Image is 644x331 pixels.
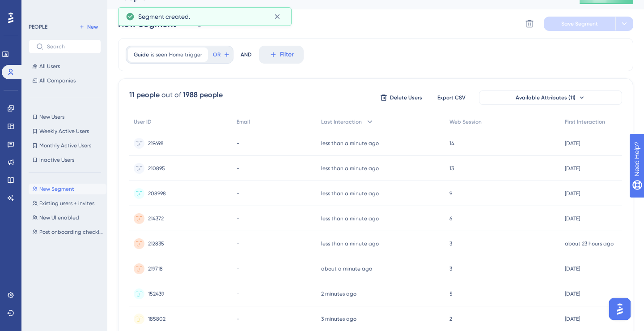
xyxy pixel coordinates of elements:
[87,23,98,30] span: New
[39,200,94,207] span: Existing users + invites
[148,190,166,197] span: 208998
[390,94,422,101] span: Delete Users
[161,90,181,100] div: out of
[606,296,633,322] iframe: UserGuiding AI Assistant Launcher
[565,140,580,146] time: [DATE]
[39,63,60,70] span: All Users
[321,266,372,272] time: about a minute ago
[237,290,239,297] span: -
[479,90,622,105] button: Available Attributes (11)
[449,240,452,247] span: 3
[516,94,576,101] span: Available Attributes (11)
[237,165,239,172] span: -
[237,190,239,197] span: -
[29,23,47,30] div: PEOPLE
[148,290,164,297] span: 152439
[29,126,101,137] button: Weekly Active Users
[379,90,424,105] button: Delete Users
[241,46,252,64] div: AND
[76,21,101,32] button: New
[29,140,101,151] button: Monthly Active Users
[321,215,379,222] time: less than a minute ago
[29,198,106,209] button: Existing users + invites
[39,142,91,149] span: Monthly Active Users
[212,47,231,62] button: OR
[561,20,598,27] span: Save Segment
[148,140,164,147] span: 219698
[321,316,356,322] time: 3 minutes ago
[237,140,239,147] span: -
[237,315,239,322] span: -
[148,265,163,272] span: 219718
[169,51,202,58] span: Home trigger
[29,227,106,237] button: Post onboarding checklist segment
[134,118,152,125] span: User ID
[134,51,149,58] span: Guide
[213,51,220,58] span: OR
[321,291,356,297] time: 2 minutes ago
[449,118,482,125] span: Web Session
[544,17,615,31] button: Save Segment
[151,51,167,58] span: is seen
[29,75,101,86] button: All Companies
[29,112,101,122] button: New Users
[39,228,103,236] span: Post onboarding checklist segment
[449,215,452,222] span: 6
[565,165,580,172] time: [DATE]
[129,90,160,100] div: 11 people
[237,215,239,222] span: -
[39,185,74,193] span: New Segment
[321,190,379,197] time: less than a minute ago
[280,49,294,60] span: Filter
[183,90,223,100] div: 1988 people
[138,11,190,22] span: Segment created.
[449,265,452,272] span: 3
[449,140,454,147] span: 14
[321,118,362,125] span: Last Interaction
[565,241,614,247] time: about 23 hours ago
[237,265,239,272] span: -
[39,156,74,163] span: Inactive Users
[565,190,580,197] time: [DATE]
[449,165,454,172] span: 13
[565,291,580,297] time: [DATE]
[39,77,76,84] span: All Companies
[21,2,56,13] span: Need Help?
[321,165,379,172] time: less than a minute ago
[237,118,250,125] span: Email
[47,43,93,50] input: Search
[565,118,605,125] span: First Interaction
[39,128,89,135] span: Weekly Active Users
[39,113,64,120] span: New Users
[565,215,580,222] time: [DATE]
[29,155,101,165] button: Inactive Users
[449,190,452,197] span: 9
[565,266,580,272] time: [DATE]
[148,315,165,322] span: 185802
[237,240,239,247] span: -
[148,165,165,172] span: 210895
[449,315,452,322] span: 2
[29,61,101,72] button: All Users
[29,184,106,194] button: New Segment
[565,316,580,322] time: [DATE]
[321,140,379,146] time: less than a minute ago
[429,90,474,105] button: Export CSV
[321,241,379,247] time: less than a minute ago
[148,240,164,247] span: 212835
[437,94,466,101] span: Export CSV
[449,290,453,297] span: 5
[39,214,79,221] span: New UI enabled
[259,46,304,64] button: Filter
[148,215,164,222] span: 214372
[29,212,106,223] button: New UI enabled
